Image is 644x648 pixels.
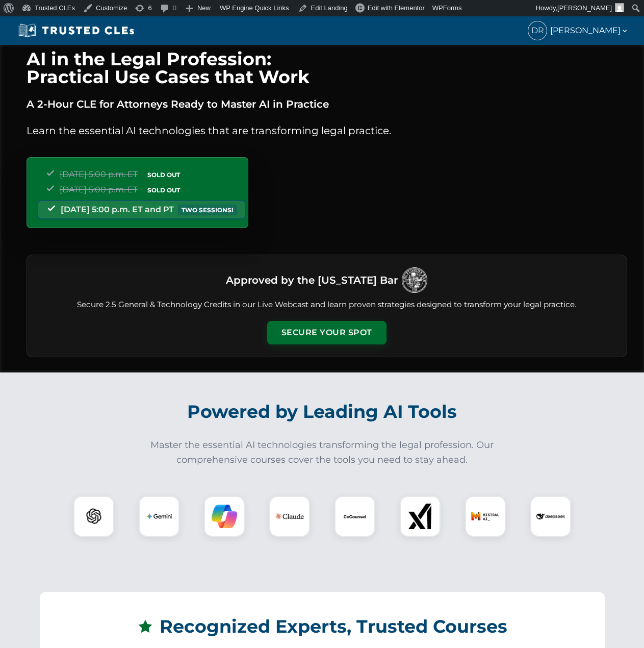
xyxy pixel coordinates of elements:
img: Mistral AI Logo [471,502,500,531]
span: SOLD OUT [144,169,184,180]
h2: Recognized Experts, Trusted Courses [57,609,588,644]
p: Secure 2.5 General & Technology Credits in our Live Webcast and learn proven strategies designed ... [39,299,614,311]
div: Gemini [139,496,179,537]
img: xAI Logo [407,504,433,529]
button: Secure Your Spot [267,321,387,344]
h3: Approved by the [US_STATE] Bar [226,271,398,289]
div: xAI [400,496,441,537]
div: CoCounsel [334,496,375,537]
span: [DATE] 5:00 p.m. ET [60,185,138,194]
div: Copilot [204,496,245,537]
img: Claude Logo [275,502,304,531]
img: ChatGPT Logo [79,502,109,531]
div: Mistral AI [465,496,506,537]
div: ChatGPT [73,496,114,537]
h2: Powered by Leading AI Tools [40,394,605,430]
span: [PERSON_NAME] [550,24,629,37]
p: A 2-Hour CLE for Attorneys Ready to Master AI in Practice [27,96,627,112]
img: Logo [402,267,427,293]
div: DeepSeek [530,496,571,537]
img: Copilot Logo [212,504,237,529]
span: SOLD OUT [144,185,184,195]
p: Learn the essential AI technologies that are transforming legal practice. [27,122,627,139]
img: Gemini Logo [146,504,172,529]
img: Trusted CLEs [15,23,137,38]
span: DR [528,21,547,40]
p: Master the essential AI technologies transforming the legal profession. Our comprehensive courses... [144,438,501,467]
img: CoCounsel Logo [342,504,368,529]
h1: AI in the Legal Profession: Practical Use Cases that Work [27,50,627,86]
span: Edit with Elementor [368,4,425,12]
span: [PERSON_NAME] [557,4,612,12]
img: DeepSeek Logo [536,502,565,531]
div: Claude [269,496,310,537]
span: [DATE] 5:00 p.m. ET [60,169,138,179]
